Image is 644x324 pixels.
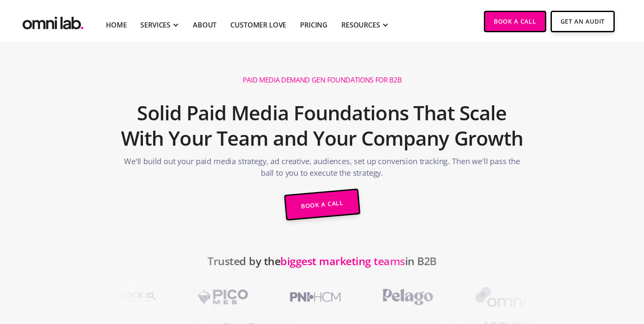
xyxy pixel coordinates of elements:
a: Customer Love [230,20,286,30]
div: SERVICES [140,20,170,30]
a: About [193,20,217,30]
h1: PAid MEdia Demand Gen Foundations for B2B [243,76,402,85]
h2: Trusted by the in B2B [207,250,437,284]
img: PNI [277,284,353,309]
span: biggest marketing teams [280,254,405,268]
img: Omni Lab: B2B SaaS Demand Generation Agency [21,11,85,32]
a: Home [106,20,127,30]
div: RESOURCES [341,20,380,30]
h2: Solid Paid Media Foundations That Scale With Your Team and Your Company Growth [117,96,527,156]
a: home [21,11,85,32]
a: Book a Call [284,189,360,221]
a: Book a Call [484,11,546,32]
a: Pricing [300,20,328,30]
a: Get An Audit [551,11,615,32]
iframe: Chat Widget [489,224,644,324]
p: We'll build out your paid media strategy, ad creative, audiences, set up conversion tracking. The... [117,156,527,183]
